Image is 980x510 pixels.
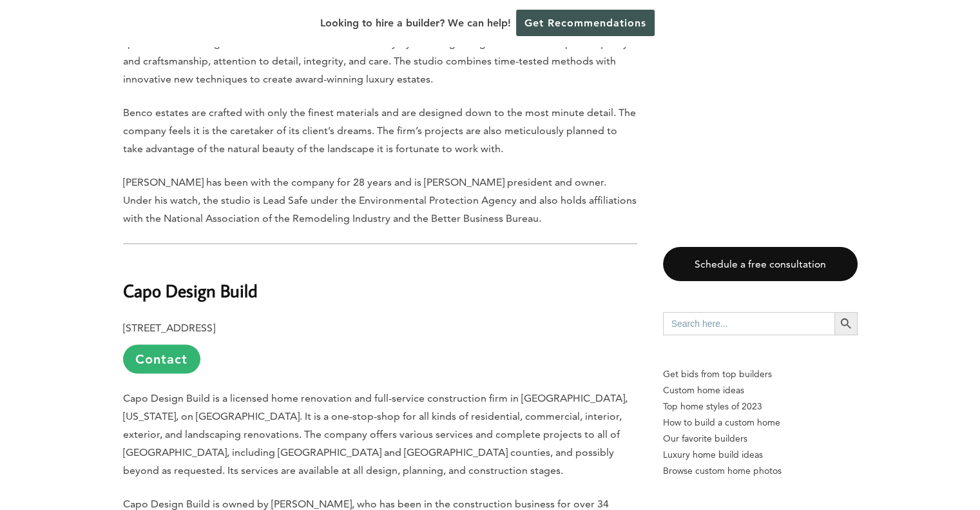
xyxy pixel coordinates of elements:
[663,447,858,463] a: Luxury home build ideas
[663,312,834,335] input: Search here...
[123,321,215,333] b: [STREET_ADDRESS]
[663,463,858,479] a: Browse custom home photos
[516,10,655,36] a: Get Recommendations
[123,106,636,155] span: ​Benco estates are crafted with only the finest materials and are designed down to the most minut...
[663,247,858,281] a: Schedule a free consultation
[663,398,858,415] a: Top home styles of 2023
[123,279,258,302] b: Capo Design Build
[733,418,965,495] iframe: Drift Widget Chat Controller
[663,431,858,447] a: Our favorite builders
[123,176,637,224] span: [PERSON_NAME] has been with the company for 28 years and is [PERSON_NAME] president and owner. Un...
[123,391,628,476] span: Capo Design Build is a licensed home renovation and full-service construction firm in [GEOGRAPHIC...
[123,344,200,373] a: Contact
[663,415,858,431] a: How to build a custom home
[663,366,858,382] p: Get bids from top builders
[839,317,853,331] svg: Search
[663,382,858,398] a: Custom home ideas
